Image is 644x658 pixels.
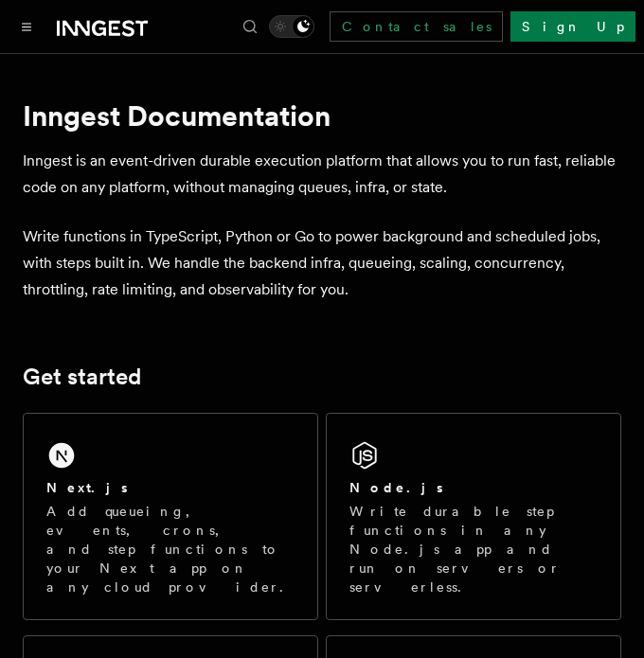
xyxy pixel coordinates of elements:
[23,413,318,620] a: Next.jsAdd queueing, events, crons, and step functions to your Next app on any cloud provider.
[349,478,443,497] h2: Node.js
[269,15,314,38] button: Toggle dark mode
[239,15,261,38] button: Find something...
[23,364,141,390] a: Get started
[326,413,621,620] a: Node.jsWrite durable step functions in any Node.js app and run on servers or serverless.
[23,148,621,201] p: Inngest is an event-driven durable execution platform that allows you to run fast, reliable code ...
[46,478,128,497] h2: Next.js
[15,15,38,38] button: Toggle navigation
[330,11,503,42] a: Contact sales
[510,11,635,42] a: Sign Up
[23,98,621,133] h1: Inngest Documentation
[46,502,295,596] p: Add queueing, events, crons, and step functions to your Next app on any cloud provider.
[23,223,621,303] p: Write functions in TypeScript, Python or Go to power background and scheduled jobs, with steps bu...
[349,502,598,596] p: Write durable step functions in any Node.js app and run on servers or serverless.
